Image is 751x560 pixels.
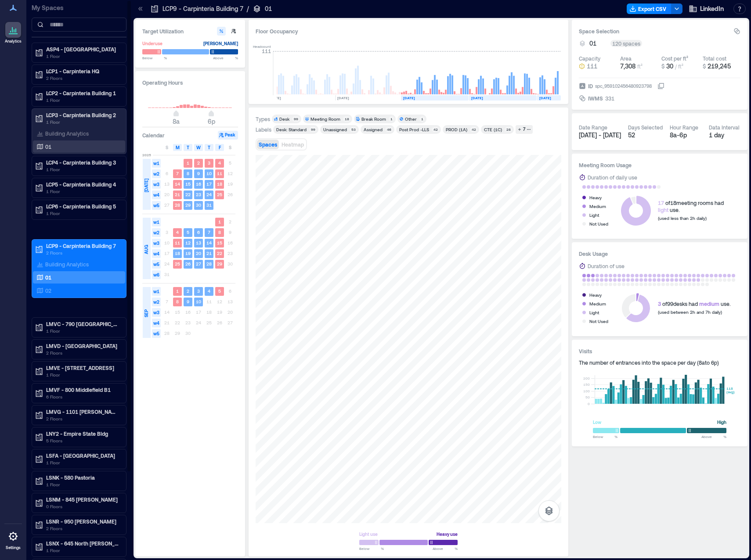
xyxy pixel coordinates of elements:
text: 11 [175,240,180,245]
span: w1 [152,287,161,296]
h3: Target Utilization [142,27,238,36]
span: 8a [173,118,180,125]
div: Heavy use [437,530,458,538]
text: 25 [217,192,222,197]
span: w3 [152,180,161,189]
div: Desk [279,116,289,122]
p: 1 Floor [46,371,120,378]
div: Heavy [589,193,602,202]
span: (used between 2h and 7h daily) [658,309,722,315]
div: Labels [256,126,271,133]
h3: Desk Usage [579,249,740,258]
text: 25 [175,261,180,266]
p: My Spaces [32,4,126,12]
p: 6 Floors [46,393,120,400]
text: [DATE] [471,96,483,100]
div: Types [256,115,270,122]
text: [DATE] [539,96,551,100]
text: 21 [206,251,212,256]
span: 3 [658,301,661,307]
text: 6 [197,230,200,235]
p: 1 Floor [46,327,120,334]
span: w2 [152,169,161,178]
span: 219,245 [708,62,731,70]
p: LCP6 - Carpinteria Building 5 [46,203,120,210]
text: 31 [206,202,212,208]
p: 1 Floor [46,166,120,173]
span: w5 [152,260,161,269]
span: S [229,144,231,151]
div: 331 [604,94,615,103]
p: LMVD - [GEOGRAPHIC_DATA] [46,342,120,349]
text: 1 [218,219,221,224]
text: 1 [176,288,179,294]
text: 8 [218,230,221,235]
p: LSNX - 645 North [PERSON_NAME] [46,540,120,547]
text: 23 [196,192,201,197]
text: 13 [196,240,201,245]
text: 28 [206,261,212,266]
text: [DATE] [337,96,349,100]
span: S [166,144,168,151]
span: w3 [152,308,161,317]
p: 1 Floor [46,53,120,60]
div: Light use [359,530,378,538]
span: medium [699,301,719,307]
div: Other [405,116,417,122]
div: CTE (1C) [484,126,502,133]
span: w1 [152,218,161,226]
p: 1 Floor [46,118,120,126]
text: 29 [185,202,191,208]
div: Cost per ft² [661,55,688,62]
h3: Visits [579,347,740,355]
span: Below % [593,434,617,439]
button: LinkedIn [686,2,726,16]
p: 2 Floors [46,415,120,422]
text: 9 [197,171,200,176]
span: SEP [143,309,150,317]
a: Settings [3,526,24,553]
tspan: 200 [583,376,590,381]
span: Above % [213,55,238,61]
div: Date Range [579,124,607,131]
div: Duration of use [588,262,625,270]
text: [DATE] [403,96,415,100]
span: [DATE] [143,179,150,192]
div: of 18 meeting rooms had use. [658,199,724,213]
div: Total cost [703,55,726,62]
span: w3 [152,239,161,248]
div: 46 [385,127,393,132]
h3: Meeting Room Usage [579,161,740,169]
div: Floor Occupancy [256,27,561,36]
div: Meeting Room [311,116,340,122]
text: 10 [196,299,201,304]
div: 120 spaces [610,40,642,47]
span: w2 [152,298,161,306]
p: LCP9 - Carpinteria Building 7 [46,242,120,249]
div: Light [589,211,599,219]
span: w5 [152,201,161,210]
span: Spaces [259,141,277,147]
div: 42 [470,127,477,132]
text: 26 [185,261,191,266]
tspan: 100 [583,389,590,393]
div: 1 [389,116,394,122]
a: Analytics [2,19,24,47]
span: M [176,144,180,151]
span: 6p [208,118,215,125]
text: 21 [175,192,180,197]
button: 331 [605,94,664,103]
p: Settings [6,545,21,550]
p: LSFA - [GEOGRAPHIC_DATA] [46,452,120,459]
p: Building Analytics [45,130,89,137]
text: 17 [206,181,212,187]
p: 1 Floor [46,210,120,217]
text: 20 [196,251,201,256]
div: 42 [432,127,439,132]
span: 111 [587,62,597,71]
button: Heatmap [280,140,306,149]
tspan: 0 [588,402,590,406]
span: Above % [433,546,458,551]
text: 27 [196,261,201,266]
tspan: 50 [585,395,590,399]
